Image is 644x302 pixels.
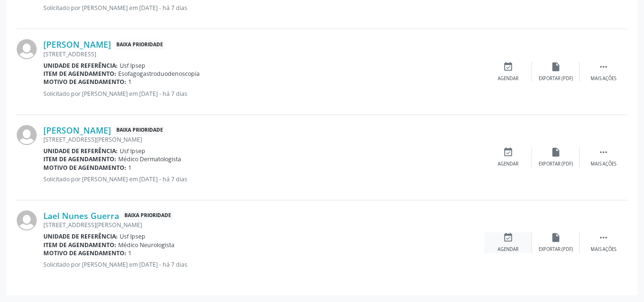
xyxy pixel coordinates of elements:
img: img [17,210,37,230]
i: event_available [503,147,513,157]
div: Exportar (PDF) [539,161,573,167]
span: Médico Neurologista [118,241,174,249]
div: Exportar (PDF) [539,75,573,82]
i:  [598,147,609,157]
span: Baixa Prioridade [123,211,173,221]
a: [PERSON_NAME] [43,125,111,135]
b: Unidade de referência: [43,147,118,155]
img: img [17,125,37,145]
span: Usf Ipsep [120,232,145,240]
div: [STREET_ADDRESS] [43,50,484,58]
i: event_available [503,62,513,72]
p: Solicitado por [PERSON_NAME] em [DATE] - há 7 dias [43,260,484,269]
a: Lael Nunes Guerra [43,210,119,221]
span: Médico Dermatologista [118,155,181,163]
span: Usf Ipsep [120,62,145,70]
i: insert_drive_file [551,232,561,243]
b: Unidade de referência: [43,62,118,70]
div: Agendar [498,161,519,167]
div: Mais ações [591,161,616,167]
i:  [598,232,609,243]
div: Agendar [498,246,519,253]
b: Unidade de referência: [43,232,118,240]
i: insert_drive_file [551,147,561,157]
span: Esofagogastroduodenoscopia [118,70,200,78]
p: Solicitado por [PERSON_NAME] em [DATE] - há 7 dias [43,90,484,98]
span: Usf Ipsep [120,147,145,155]
div: [STREET_ADDRESS][PERSON_NAME] [43,221,484,229]
a: [PERSON_NAME] [43,39,111,50]
b: Item de agendamento: [43,241,116,249]
b: Motivo de agendamento: [43,164,126,172]
span: Baixa Prioridade [114,40,165,50]
span: Baixa Prioridade [114,125,165,135]
b: Item de agendamento: [43,70,116,78]
p: Solicitado por [PERSON_NAME] em [DATE] - há 7 dias [43,175,484,183]
i:  [598,62,609,72]
i: event_available [503,232,513,243]
i: insert_drive_file [551,62,561,72]
div: Agendar [498,75,519,82]
div: Exportar (PDF) [539,246,573,253]
div: Mais ações [591,246,616,253]
span: 1 [128,249,132,257]
div: [STREET_ADDRESS][PERSON_NAME] [43,135,484,144]
b: Motivo de agendamento: [43,249,126,257]
img: img [17,39,37,59]
div: Mais ações [591,75,616,82]
b: Item de agendamento: [43,155,116,163]
b: Motivo de agendamento: [43,78,126,86]
span: 1 [128,164,132,172]
p: Solicitado por [PERSON_NAME] em [DATE] - há 7 dias [43,4,484,12]
span: 1 [128,78,132,86]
